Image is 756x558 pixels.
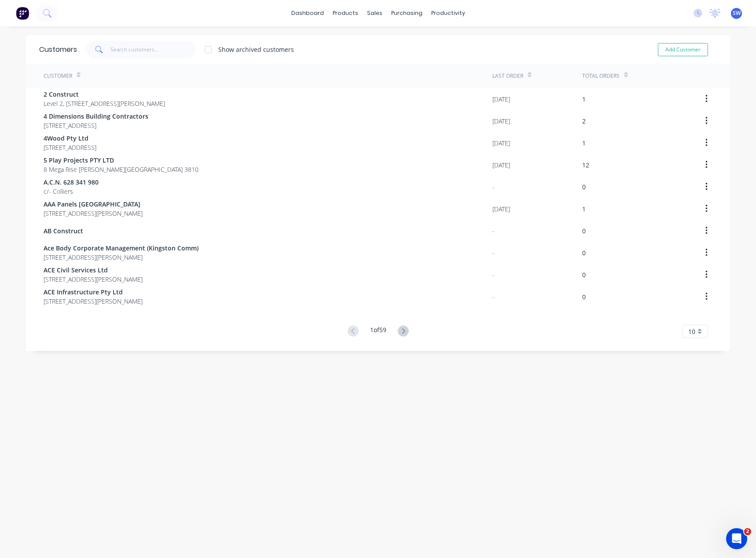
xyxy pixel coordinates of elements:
span: c/- Colliers [44,187,99,196]
div: 1 of 59 [370,325,386,338]
img: Factory [16,7,29,20]
div: sales [363,7,387,20]
div: 1 [582,94,586,104]
span: [STREET_ADDRESS][PERSON_NAME] [44,297,143,306]
div: - [492,182,495,192]
input: Search customers... [110,41,196,58]
div: Customers [39,44,77,55]
span: AAA Panels [GEOGRAPHIC_DATA] [44,199,143,209]
div: 1 [582,204,586,214]
div: [DATE] [492,160,510,170]
div: [DATE] [492,94,510,104]
span: [STREET_ADDRESS][PERSON_NAME] [44,209,143,218]
span: 10 [688,327,695,336]
div: Customer [44,72,72,80]
div: - [492,248,495,257]
span: AB Construct [44,226,83,236]
div: Total Orders [582,72,620,80]
span: [STREET_ADDRESS][PERSON_NAME] [44,253,198,262]
div: [DATE] [492,116,510,126]
div: 0 [582,270,586,279]
div: 0 [582,292,586,301]
div: 0 [582,226,586,236]
span: ACE Infrastructure Pty Ltd [44,287,143,297]
span: Level 2, [STREET_ADDRESS][PERSON_NAME] [44,99,165,108]
button: Add Customer [658,43,708,56]
span: [STREET_ADDRESS] [44,121,148,130]
div: Last Order [492,72,523,80]
div: - [492,292,495,301]
span: [STREET_ADDRESS] [44,143,96,152]
div: purchasing [387,7,427,20]
div: 0 [582,182,586,192]
span: Ace Body Corporate Management (Kingston Comm) [44,243,198,253]
div: - [492,270,495,279]
div: 12 [582,160,589,170]
div: products [328,7,363,20]
span: 5 Play Projects PTY LTD [44,156,198,165]
div: [DATE] [492,204,510,214]
span: [STREET_ADDRESS][PERSON_NAME] [44,275,143,284]
iframe: Intercom live chat [726,528,747,549]
div: [DATE] [492,138,510,148]
span: 2 Construct [44,90,165,99]
span: SW [733,9,741,17]
span: ACE Civil Services Ltd [44,265,143,275]
div: - [492,226,495,236]
span: A.C.N. 628 341 980 [44,178,99,187]
div: 0 [582,248,586,257]
span: 4Wood Pty Ltd [44,134,96,143]
div: 1 [582,138,586,148]
a: dashboard [287,7,328,20]
div: 2 [582,116,586,126]
span: 8 Mega Rise [PERSON_NAME][GEOGRAPHIC_DATA] 3810 [44,165,198,174]
div: Show archived customers [218,45,294,54]
div: productivity [427,7,470,20]
span: 4 Dimensions Building Contractors [44,112,148,121]
span: 2 [744,528,751,535]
